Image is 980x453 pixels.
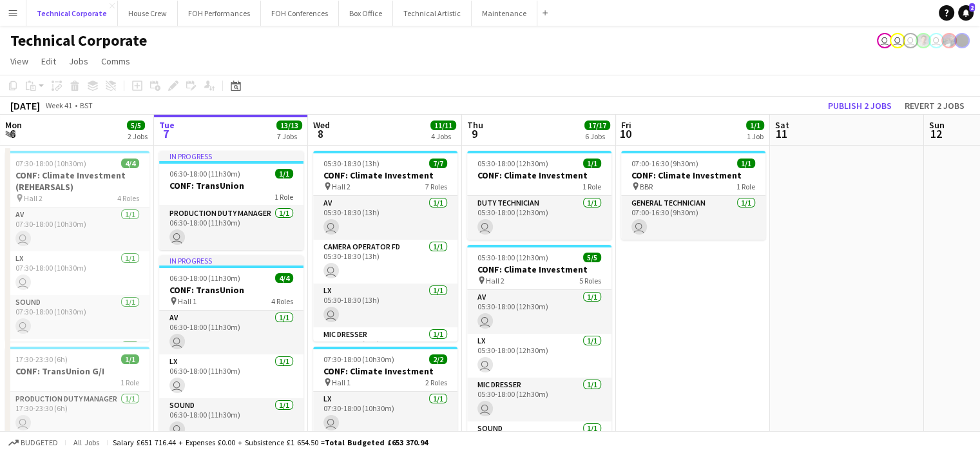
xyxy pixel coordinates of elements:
[621,169,765,181] h3: CONF: Climate Investment
[467,290,611,334] app-card-role: AV1/105:30-18:00 (12h30m)
[313,119,330,131] span: Wed
[128,131,148,141] div: 2 Jobs
[877,33,892,48] app-user-avatar: Vaida Pikzirne
[5,365,149,377] h3: CONF: TransUnion G/I
[5,169,149,193] h3: CONF: Climate Investment (REHEARSALS)
[271,296,293,306] span: 4 Roles
[96,53,135,70] a: Comms
[10,99,40,112] div: [DATE]
[5,392,149,436] app-card-role: Production Duty Manager1/117:30-23:30 (6h)
[26,1,118,26] button: Technical Corporate
[619,126,631,141] span: 10
[472,1,537,26] button: Maintenance
[928,33,944,48] app-user-avatar: Liveforce Admin
[43,101,75,110] span: Week 41
[477,253,548,262] span: 05:30-18:00 (12h30m)
[621,151,765,240] app-job-card: 07:00-16:30 (9h30m)1/1CONF: Climate Investment BBR1 RoleGeneral Technician1/107:00-16:30 (9h30m)
[159,151,303,250] app-job-card: In progress06:30-18:00 (11h30m)1/1CONF: TransUnion1 RoleProduction Duty Manager1/106:30-18:00 (11...
[71,438,102,447] span: All jobs
[277,131,302,141] div: 7 Jobs
[159,354,303,398] app-card-role: LX1/106:30-18:00 (11h30m)
[323,159,380,168] span: 05:30-18:30 (13h)
[746,120,764,130] span: 1/1
[429,159,447,168] span: 7/7
[276,120,302,130] span: 13/13
[429,354,447,364] span: 2/2
[313,327,457,371] app-card-role: Mic Dresser1/105:30-18:30 (13h)
[169,273,240,283] span: 06:30-18:00 (11h30m)
[339,1,393,26] button: Box Office
[311,126,330,141] span: 8
[5,339,149,383] app-card-role: Stage Manager1/1
[159,180,303,191] h3: CONF: TransUnion
[486,276,504,285] span: Hall 2
[467,151,611,240] app-job-card: 05:30-18:00 (12h30m)1/1CONF: Climate Investment1 RoleDuty Technician1/105:30-18:00 (12h30m)
[80,101,93,110] div: BST
[3,126,22,141] span: 6
[467,334,611,378] app-card-role: LX1/105:30-18:00 (12h30m)
[313,365,457,377] h3: CONF: Climate Investment
[275,169,293,178] span: 1/1
[159,284,303,296] h3: CONF: TransUnion
[159,311,303,354] app-card-role: AV1/106:30-18:00 (11h30m)
[113,438,428,447] div: Salary £651 716.44 + Expenses £0.00 + Subsistence £1 654.50 =
[313,240,457,284] app-card-role: Camera Operator FD1/105:30-18:30 (13h)
[313,169,457,181] h3: CONF: Climate Investment
[323,354,394,364] span: 07:30-18:00 (10h30m)
[178,1,261,26] button: FOH Performances
[631,159,698,168] span: 07:00-16:30 (9h30m)
[10,31,147,50] h1: Technical Corporate
[24,193,43,203] span: Hall 2
[467,169,611,181] h3: CONF: Climate Investment
[477,159,548,168] span: 05:30-18:00 (12h30m)
[584,120,610,130] span: 17/17
[467,264,611,275] h3: CONF: Climate Investment
[5,119,22,131] span: Mon
[916,33,931,48] app-user-avatar: Tom PERM Jeyes
[5,347,149,436] app-job-card: 17:30-23:30 (6h)1/1CONF: TransUnion G/I1 RoleProduction Duty Manager1/117:30-23:30 (6h)
[159,398,303,442] app-card-role: Sound1/106:30-18:00 (11h30m)
[621,196,765,240] app-card-role: General Technician1/107:00-16:30 (9h30m)
[941,33,957,48] app-user-avatar: Zubair PERM Dhalla
[121,159,139,168] span: 4/4
[117,193,139,203] span: 4 Roles
[431,131,456,141] div: 4 Jobs
[929,119,945,131] span: Sun
[5,251,149,295] app-card-role: LX1/107:30-18:00 (10h30m)
[313,151,457,342] app-job-card: 05:30-18:30 (13h)7/7CONF: Climate Investment Hall 27 RolesAV1/105:30-18:30 (13h) Camera Operator ...
[467,196,611,240] app-card-role: Duty Technician1/105:30-18:00 (12h30m)
[275,273,293,283] span: 4/4
[927,126,945,141] span: 12
[261,1,339,26] button: FOH Conferences
[903,33,918,48] app-user-avatar: Visitor Services
[10,55,28,67] span: View
[5,207,149,251] app-card-role: AV1/107:30-18:00 (10h30m)
[393,1,472,26] button: Technical Artistic
[118,1,178,26] button: House Crew
[890,33,905,48] app-user-avatar: Gloria Hamlyn
[159,255,303,265] div: In progress
[775,119,789,131] span: Sat
[157,126,175,141] span: 7
[621,119,631,131] span: Fri
[425,182,447,191] span: 7 Roles
[41,55,56,67] span: Edit
[332,378,351,387] span: Hall 1
[332,182,351,191] span: Hall 2
[159,255,303,446] app-job-card: In progress06:30-18:00 (11h30m)4/4CONF: TransUnion Hall 14 RolesAV1/106:30-18:00 (11h30m) LX1/106...
[6,436,60,450] button: Budgeted
[159,206,303,250] app-card-role: Production Duty Manager1/106:30-18:00 (11h30m)
[5,53,34,70] a: View
[169,169,240,178] span: 06:30-18:00 (11h30m)
[159,119,175,131] span: Tue
[121,354,139,364] span: 1/1
[773,126,789,141] span: 11
[5,295,149,339] app-card-role: Sound1/107:30-18:00 (10h30m)
[15,354,68,364] span: 17:30-23:30 (6h)
[69,55,88,67] span: Jobs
